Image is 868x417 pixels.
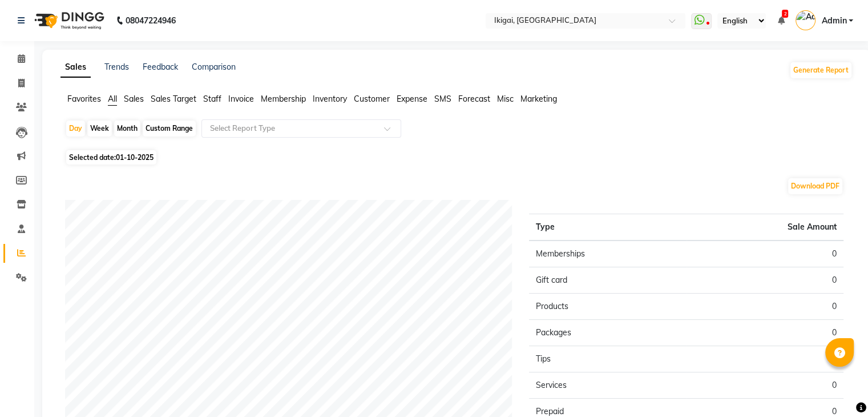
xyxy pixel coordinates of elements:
td: 0 [687,320,843,346]
span: Staff [203,94,221,104]
span: Membership [261,94,306,104]
span: SMS [434,94,451,104]
td: 0 [687,240,843,267]
a: Trends [104,62,129,72]
img: Admin [796,10,815,30]
img: logo [29,5,107,37]
td: 0 [687,294,843,320]
span: 01-10-2025 [116,153,154,162]
span: Admin [821,15,846,27]
span: Expense [397,94,427,104]
td: Gift card [529,267,686,294]
a: 2 [777,15,784,26]
td: 0 [687,372,843,399]
a: Feedback [143,62,178,72]
span: Sales [124,94,144,104]
th: Type [529,214,686,241]
span: Forecast [458,94,490,104]
div: Day [66,121,85,137]
td: Products [529,294,686,320]
span: Inventory [313,94,347,104]
td: 0 [687,346,843,372]
span: Favorites [67,94,101,104]
span: Customer [354,94,390,104]
span: Misc [497,94,514,104]
th: Sale Amount [687,214,843,241]
a: Comparison [192,62,236,72]
td: Packages [529,320,686,346]
span: Invoice [228,94,254,104]
b: 08047224946 [126,5,176,37]
div: Month [114,121,140,137]
span: 2 [782,10,788,18]
a: Sales [60,57,91,78]
button: Generate Report [790,62,851,78]
span: Marketing [520,94,557,104]
div: Custom Range [143,121,196,137]
span: All [108,94,117,104]
td: Services [529,372,686,399]
div: Week [87,121,112,137]
td: Memberships [529,240,686,267]
span: Selected date: [66,150,156,165]
td: 0 [687,267,843,294]
td: Tips [529,346,686,372]
span: Sales Target [151,94,196,104]
button: Download PDF [788,178,842,194]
